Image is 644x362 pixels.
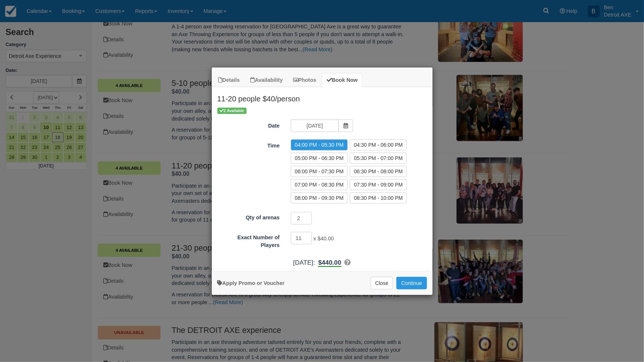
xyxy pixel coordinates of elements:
label: 06:30 PM - 08:00 PM [350,166,407,177]
label: 08:30 PM - 10:00 PM [350,192,407,203]
a: Photos [288,73,321,87]
div: Item Modal [212,87,433,267]
label: Qty of arenas [212,211,285,222]
input: Qty of arenas [291,212,312,224]
span: 2 Available [217,108,247,114]
button: Add to Booking [396,277,427,289]
a: Book Now [322,73,362,87]
label: 07:30 PM - 09:00 PM [350,179,407,190]
label: 04:30 PM - 06:00 PM [350,139,407,150]
label: 08:00 PM - 09:30 PM [291,192,348,203]
label: 05:00 PM - 06:30 PM [291,153,348,164]
span: [DATE] [293,259,313,266]
label: 04:00 PM - 05:30 PM [291,139,348,150]
b: $440.00 [318,259,341,267]
h2: 11-20 people $40/person [212,87,433,106]
a: Apply Voucher [217,280,285,286]
label: 06:00 PM - 07:30 PM [291,166,348,177]
a: Availability [245,73,287,87]
span: x $40.00 [313,236,334,242]
label: Exact Number of Players [212,231,285,249]
a: Details [214,73,245,87]
label: Time [212,139,285,150]
button: Close [371,277,393,289]
input: Exact Number of Players [291,232,312,244]
label: Date [212,119,285,130]
label: 07:00 PM - 08:30 PM [291,179,348,190]
label: 05:30 PM - 07:00 PM [350,153,407,164]
div: : [212,258,433,267]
